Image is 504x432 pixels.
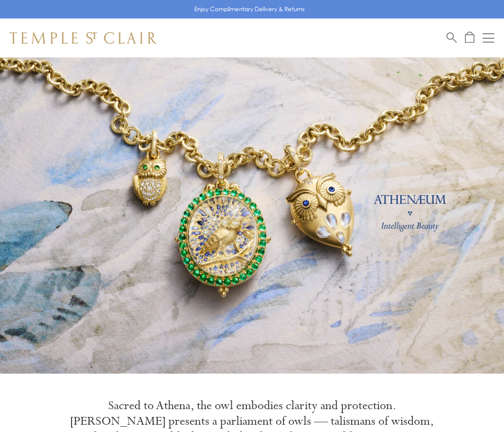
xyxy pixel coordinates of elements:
a: Search [447,32,457,44]
a: Open Shopping Bag [465,32,474,44]
button: Open navigation [483,32,494,44]
p: Enjoy Complimentary Delivery & Returns [194,4,305,14]
img: Temple St. Clair [10,32,157,44]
